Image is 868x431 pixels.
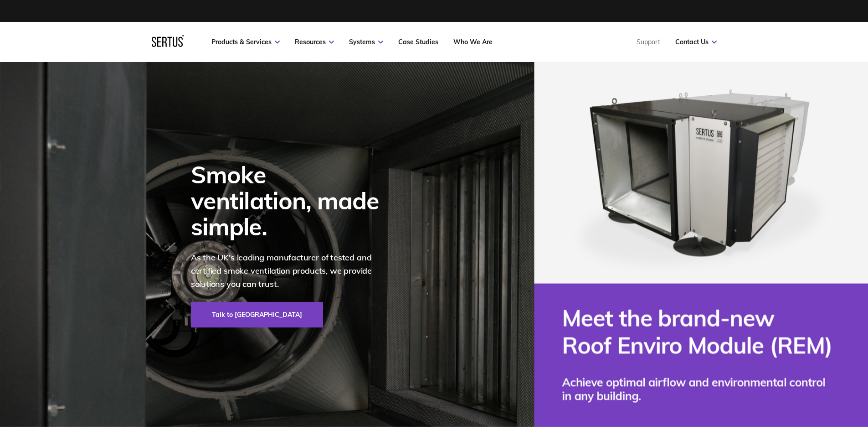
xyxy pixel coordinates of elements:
[349,38,383,46] a: Systems
[191,302,323,327] a: Talk to [GEOGRAPHIC_DATA]
[398,38,438,46] a: Case Studies
[191,251,391,291] p: As the UK's leading manufacturer of tested and certified smoke ventilation products, we provide s...
[211,38,280,46] a: Products & Services
[191,161,391,240] div: Smoke ventilation, made simple.
[675,38,717,46] a: Contact Us
[637,38,660,46] a: Support
[295,38,334,46] a: Resources
[453,38,493,46] a: Who We Are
